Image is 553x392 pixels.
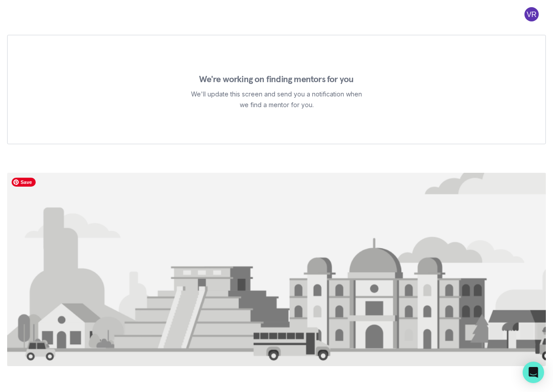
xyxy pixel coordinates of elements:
div: Open Intercom Messenger [523,362,544,383]
span: Save [12,178,36,187]
p: We're working on finding mentors for you [199,75,353,83]
p: We'll update this screen and send you a notification when we find a mentor for you. [191,89,362,110]
button: profile picture [517,7,546,21]
img: Image of cars passing by buildings from different cities [7,173,546,366]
